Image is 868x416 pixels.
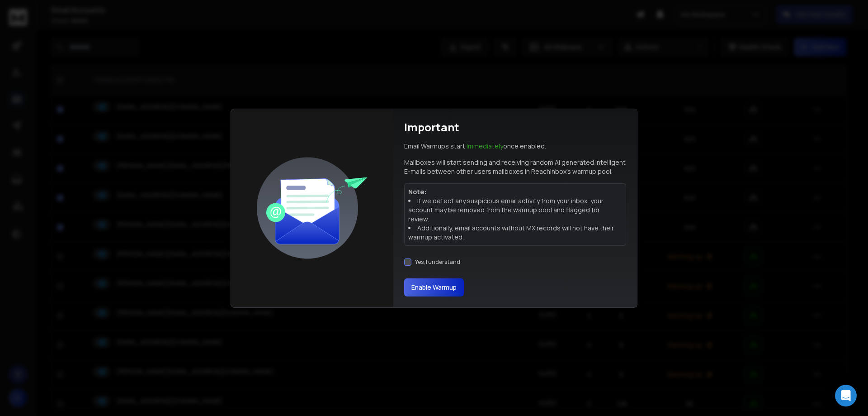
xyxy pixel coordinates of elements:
h1: Important [404,120,459,134]
li: Additionally, email accounts without MX records will not have their warmup activated. [408,224,622,242]
p: Email Warmups start once enabled. [404,142,546,151]
p: Mailboxes will start sending and receiving random AI generated intelligent E-mails between other ... [404,158,626,176]
button: Enable Warmup [404,278,464,296]
li: If we detect any suspicious email activity from your inbox, your account may be removed from the ... [408,196,622,224]
label: Yes, I understand [415,258,460,266]
span: Immediately [467,142,503,150]
p: Note: [408,187,622,196]
div: Open Intercom Messenger [835,385,857,406]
